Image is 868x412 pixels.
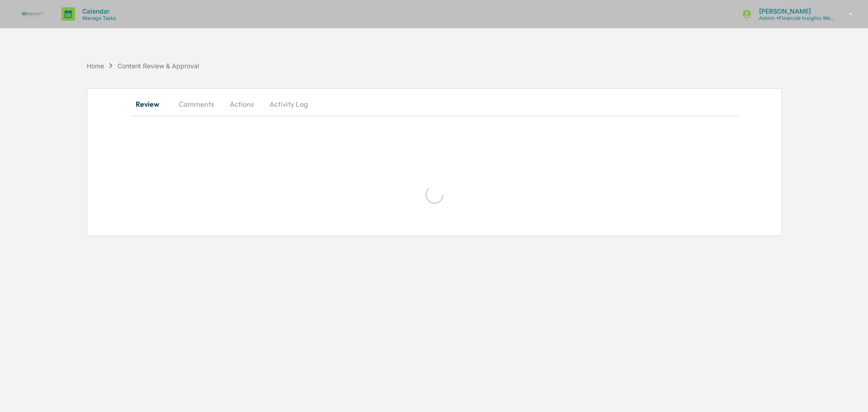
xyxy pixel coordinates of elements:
p: Calendar [75,7,121,15]
button: Activity Log [262,93,315,115]
div: Home [87,62,104,70]
button: Actions [222,93,262,115]
button: Comments [171,93,222,115]
div: Content Review & Approval [118,62,199,70]
button: Review [131,93,171,115]
img: logo [22,12,43,17]
p: Manage Tasks [75,15,121,21]
div: secondary tabs example [131,93,738,115]
p: Admin • Financial Insights Wealth Management [752,15,836,21]
p: [PERSON_NAME] [752,7,836,15]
